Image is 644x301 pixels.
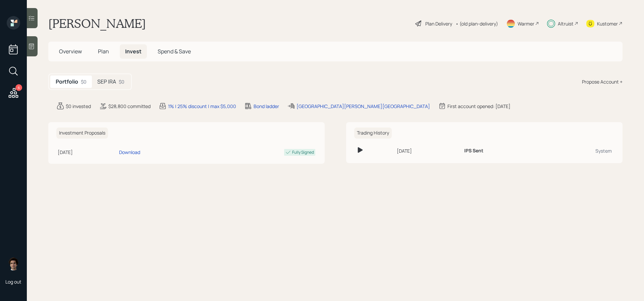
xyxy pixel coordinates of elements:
div: $0 [81,78,87,85]
div: [GEOGRAPHIC_DATA][PERSON_NAME][GEOGRAPHIC_DATA] [297,103,430,110]
div: Bond ladder [254,103,279,110]
h6: Trading History [354,128,392,139]
h6: IPS Sent [464,148,483,154]
div: • (old plan-delivery) [455,20,498,27]
h5: Portfolio [56,79,78,85]
div: Altruist [558,20,574,27]
div: Plan Delivery [425,20,452,27]
div: Download [119,149,140,156]
div: 6 [15,84,22,91]
div: 1% | 25% discount | max $5,000 [168,103,236,110]
span: Plan [98,48,109,55]
div: $0 invested [66,103,91,110]
h1: [PERSON_NAME] [48,16,146,31]
div: First account opened: [DATE] [447,103,511,110]
div: $0 [119,78,124,85]
div: System [545,147,612,154]
div: Warmer [518,20,534,27]
div: [DATE] [58,149,116,156]
div: Log out [5,279,21,285]
h5: SEP IRA [97,79,116,85]
div: Kustomer [597,20,618,27]
span: Spend & Save [158,48,191,55]
span: Overview [59,48,82,55]
h6: Investment Proposals [56,128,108,139]
div: Fully Signed [292,149,314,155]
div: $28,800 committed [108,103,151,110]
div: Propose Account + [582,78,623,85]
div: [DATE] [397,147,459,154]
span: Invest [125,48,142,55]
img: harrison-schaefer-headshot-2.png [7,257,20,270]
